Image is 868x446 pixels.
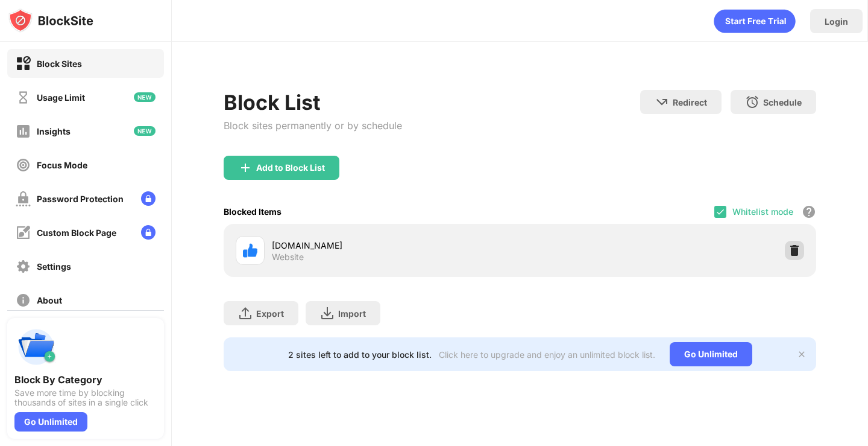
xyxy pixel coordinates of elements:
[37,295,62,305] div: About
[288,349,432,360] div: 2 sites left to add to your block list.
[14,325,58,369] img: push-categories.svg
[134,126,156,136] img: new-icon.svg
[224,90,402,115] div: Block List
[14,412,87,432] div: Go Unlimited
[439,349,655,360] div: Click here to upgrade and enjoy an unlimited block list.
[670,342,752,366] div: Go Unlimited
[673,97,707,107] div: Redirect
[134,92,156,102] img: new-icon.svg
[37,261,71,272] div: Settings
[224,119,402,132] div: Block sites permanently or by schedule
[256,308,284,319] div: Export
[16,124,31,139] img: insights-off.svg
[16,225,31,240] img: customize-block-page-off.svg
[37,228,116,238] div: Custom Block Page
[16,90,31,105] img: time-usage-off.svg
[825,16,848,27] div: Login
[243,243,257,258] img: favicons
[37,126,71,136] div: Insights
[37,92,85,103] div: Usage Limit
[37,160,87,170] div: Focus Mode
[141,225,156,240] img: lock-menu.svg
[715,207,725,217] img: check.svg
[732,206,793,217] div: Whitelist mode
[8,8,93,33] img: logo-blocksite.svg
[224,206,281,217] div: Blocked Items
[37,194,124,204] div: Password Protection
[338,308,366,319] div: Import
[797,349,807,359] img: x-button.svg
[256,163,325,173] div: Add to Block List
[16,293,31,308] img: about-off.svg
[141,191,156,206] img: lock-menu.svg
[714,9,796,33] div: animation
[14,374,157,386] div: Block By Category
[16,191,31,206] img: password-protection-off.svg
[16,259,31,274] img: settings-off.svg
[272,239,520,252] div: [DOMAIN_NAME]
[763,97,802,107] div: Schedule
[272,252,304,263] div: Website
[14,388,157,407] div: Save more time by blocking thousands of sites in a single click
[37,59,82,69] div: Block Sites
[16,158,31,173] img: focus-off.svg
[16,56,31,71] img: block-on.svg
